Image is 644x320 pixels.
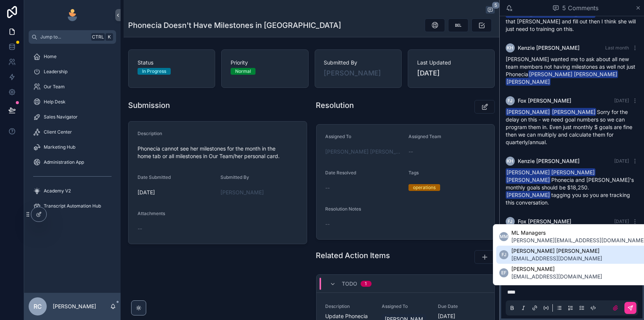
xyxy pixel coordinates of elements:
[614,158,629,164] span: [DATE]
[492,2,500,9] span: 5
[231,59,299,66] span: Priority
[506,108,551,116] span: [PERSON_NAME]
[316,250,390,261] h1: Related Action Items
[138,145,298,160] span: Phonecia cannot see her milestones for the month in the home tab or all milestones in Our Team/he...
[417,59,485,66] span: Last Updated
[44,144,75,150] span: Marketing Hub
[29,140,116,154] a: Marketing Hub
[138,211,165,216] span: Attachments
[326,206,361,212] span: Resolution Notes
[417,68,440,78] p: [DATE]
[506,191,551,199] span: [PERSON_NAME]
[507,45,514,51] span: KH
[44,99,66,105] span: Help Desk
[326,184,330,192] span: --
[506,169,634,206] span: Phonecia and [PERSON_NAME]'s monthly goals should be $18,250. tagging you so you are tracking thi...
[326,148,402,155] a: [PERSON_NAME] [PERSON_NAME]
[138,131,162,136] span: Description
[551,108,596,116] span: [PERSON_NAME]
[29,80,116,94] a: Our Team
[506,78,551,86] span: [PERSON_NAME]
[29,65,116,78] a: Leadership
[44,69,67,75] span: Leadership
[408,134,441,139] span: Assigned Team
[506,11,637,32] span: if this is in a area that [PERSON_NAME] and fill out then I think she will just need to training ...
[501,270,506,276] span: EF
[34,302,42,311] span: RC
[438,303,486,309] span: Due Date
[408,148,413,155] span: --
[518,97,571,105] span: Fox [PERSON_NAME]
[29,184,116,198] a: Academy V2
[413,184,436,191] div: operations
[44,203,101,209] span: Transcript Automation Hub
[326,220,330,228] span: --
[138,189,155,196] p: [DATE]
[605,45,629,51] span: Last month
[511,273,602,280] span: [EMAIL_ADDRESS][DOMAIN_NAME]
[518,218,571,225] span: Fox [PERSON_NAME]
[508,218,513,225] span: FJ
[518,157,580,165] span: Kenzie [PERSON_NAME]
[29,199,116,213] a: Transcript Automation Hub
[44,54,57,60] span: Home
[53,303,96,310] p: [PERSON_NAME]
[91,33,105,41] span: Ctrl
[506,56,635,85] span: [PERSON_NAME] wanted me to ask about all new team members not having milestones as well not just ...
[138,174,171,180] span: Date Submitted
[29,125,116,139] a: Client Center
[29,155,116,169] a: Administration App
[326,170,356,175] span: Date Resolved
[326,303,373,309] span: Description
[506,109,632,145] span: Sorry for the delay on this - we need goal numbers so we can program them in. Even just monthly $...
[506,168,595,176] span: [PERSON_NAME] [PERSON_NAME]
[438,312,456,320] p: [DATE]
[29,95,116,109] a: Help Desk
[326,134,352,139] span: Assigned To
[66,9,78,21] img: App logo
[138,59,206,66] span: Status
[220,189,264,196] a: [PERSON_NAME]
[324,59,392,66] span: Submitted By
[502,252,506,258] span: FJ
[511,247,602,255] span: [PERSON_NAME] [PERSON_NAME]
[408,170,419,175] span: Tags
[506,176,551,184] span: [PERSON_NAME]
[508,98,513,104] span: FJ
[614,218,629,224] span: [DATE]
[106,34,112,40] span: K
[507,158,514,164] span: KH
[511,265,602,273] span: [PERSON_NAME]
[29,50,116,63] a: Home
[486,6,495,15] button: 5
[324,68,381,78] a: [PERSON_NAME]
[316,100,354,111] h1: Resolution
[518,44,580,52] span: Kenzie [PERSON_NAME]
[235,68,251,75] div: Normal
[382,303,429,309] span: Assigned To
[528,70,618,78] span: [PERSON_NAME] [PERSON_NAME]
[44,188,71,194] span: Academy V2
[138,225,142,232] span: --
[614,98,629,103] span: [DATE]
[29,110,116,124] a: Sales Navigator
[142,68,166,75] div: In Progress
[44,129,72,135] span: Client Center
[562,3,598,12] span: 5 Comments
[511,255,602,262] span: [EMAIL_ADDRESS][DOMAIN_NAME]
[220,174,249,180] span: Submitted By
[500,234,508,240] span: MM
[40,34,88,40] span: Jump to...
[24,44,121,224] div: scrollable content
[128,20,341,31] h1: Phonecia Doesn't Have Milestones in [GEOGRAPHIC_DATA]
[29,30,116,44] button: Jump to...CtrlK
[128,100,170,111] h1: Submission
[342,280,358,288] span: Todo
[44,159,84,165] span: Administration App
[365,281,367,287] div: 1
[44,114,78,120] span: Sales Navigator
[44,84,65,90] span: Our Team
